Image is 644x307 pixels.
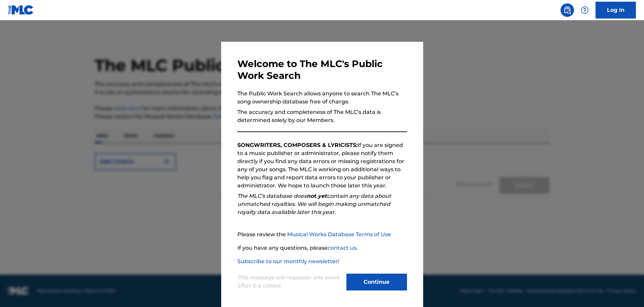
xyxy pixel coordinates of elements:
[237,141,407,190] p: If you are signed to a music publisher or administrator, please notify them directly if you find ...
[346,274,407,290] button: Continue
[237,193,391,215] em: The MLC’s database does contain any data about unmatched royalties. We will begin making unmatche...
[581,6,589,14] img: help
[578,3,591,17] div: Help
[8,5,34,15] img: MLC Logo
[237,258,339,265] a: Subscribe to our monthly newsletter!
[237,274,342,290] p: This message will reappear one week after it is closed.
[328,245,357,251] a: contact us
[561,3,574,17] a: Public Search
[237,108,407,124] p: The accuracy and completeness of The MLC’s data is determined solely by our Members.
[563,6,571,14] img: search
[237,58,407,82] h3: Welcome to The MLC's Public Work Search
[287,231,391,238] a: Musical Works Database Terms of Use
[237,142,358,148] strong: SONGWRITERS, COMPOSERS & LYRICISTS:
[237,231,407,239] p: Please review the
[596,2,636,19] a: Log In
[307,193,327,199] strong: not yet
[237,90,407,106] p: The Public Work Search allows anyone to search The MLC’s song ownership database free of charge.
[237,244,407,252] p: If you have any questions, please .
